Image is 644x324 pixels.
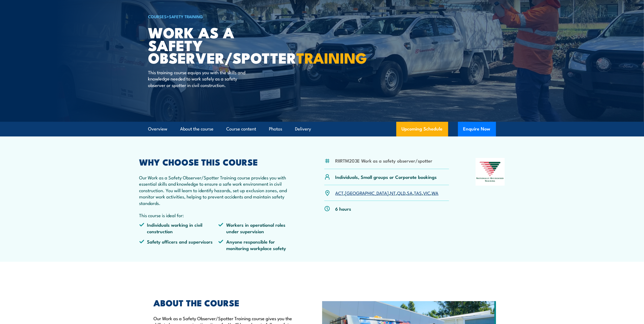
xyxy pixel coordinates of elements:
[335,157,433,164] li: RIIRTM203E Work as a safety observer/spotter
[139,158,298,166] h2: WHY CHOOSE THIS COURSE
[297,46,367,68] strong: TRAINING
[407,189,413,196] a: SA
[335,205,351,212] p: 6 hours
[218,222,298,234] li: Workers in operational roles under supervision
[396,122,448,136] a: Upcoming Schedule
[227,122,256,136] a: Course content
[154,299,297,306] h2: ABOUT THE COURSE
[218,238,298,251] li: Anyone responsible for monitoring workplace safety
[139,174,298,206] p: Our Work as a Safety Observer/Spotter Training course provides you with essential skills and know...
[414,189,422,196] a: TAS
[295,122,311,136] a: Delivery
[139,212,298,218] p: This course is ideal for:
[148,13,282,20] h6: >
[148,13,167,19] a: COURSES
[476,158,505,186] img: Nationally Recognised Training logo.
[345,189,389,196] a: [GEOGRAPHIC_DATA]
[139,222,219,234] li: Individuals working in civil construction
[148,26,282,64] h1: Work as a Safety Observer/Spotter
[148,122,168,136] a: Overview
[169,13,203,19] a: Safety Training
[335,174,437,180] p: Individuals, Small groups or Corporate bookings
[335,190,439,196] p: , , , , , , ,
[269,122,282,136] a: Photos
[423,189,431,196] a: VIC
[432,189,439,196] a: WA
[458,122,496,136] button: Enquire Now
[397,189,406,196] a: QLD
[180,122,214,136] a: About the course
[148,69,247,88] p: This training course equips you with the skills and knowledge needed to work safely as a safety o...
[335,189,344,196] a: ACT
[390,189,396,196] a: NT
[139,238,219,251] li: Safety officers and supervisors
